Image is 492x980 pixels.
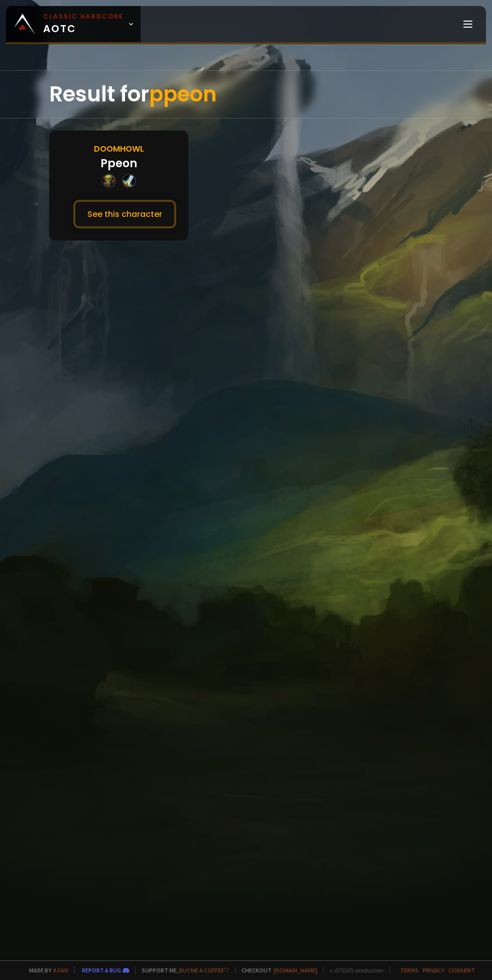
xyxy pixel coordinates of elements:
[400,966,419,974] a: Terms
[274,966,317,974] a: [DOMAIN_NAME]
[6,6,141,42] a: Classic HardcoreAOTC
[23,966,68,974] span: Made by
[235,966,317,974] span: Checkout
[73,200,176,228] button: See this character
[94,143,144,155] div: Doomhowl
[179,966,229,974] a: Buy me a coffee
[100,155,137,172] div: Ppeon
[82,966,121,974] a: Report a bug
[49,71,443,118] div: Result for
[53,966,68,974] a: a fan
[135,966,229,974] span: Support me,
[43,12,124,21] small: Classic Hardcore
[149,79,217,109] span: ppeon
[43,12,124,36] span: AOTC
[423,966,444,974] a: Privacy
[323,966,384,974] span: v. d752d5 - production
[448,966,475,974] a: Consent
